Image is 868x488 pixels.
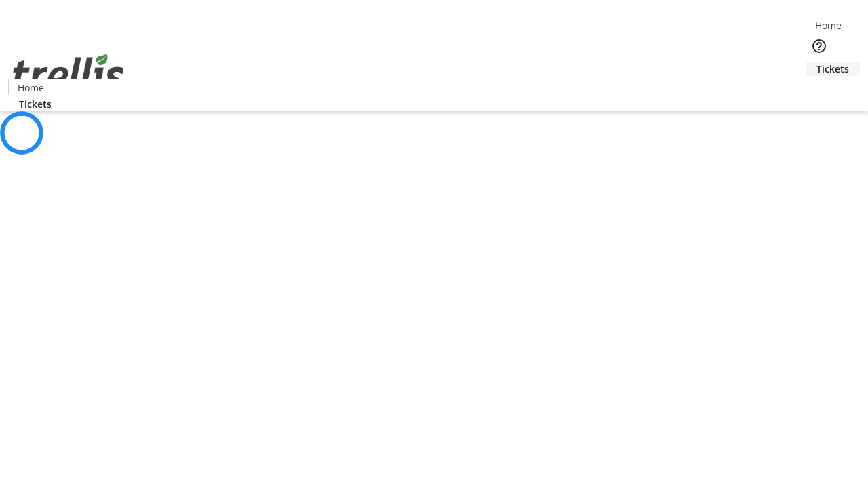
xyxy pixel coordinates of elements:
button: Cart [806,76,833,103]
span: Tickets [19,97,52,111]
a: Tickets [806,62,860,76]
span: Home [18,81,44,95]
img: Orient E2E Organization FpTSwFFZlG's Logo [8,39,129,106]
button: Help [806,33,833,60]
a: Home [806,18,850,33]
a: Home [9,81,52,95]
a: Tickets [8,97,62,111]
span: Home [815,18,842,33]
span: Tickets [816,62,849,76]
